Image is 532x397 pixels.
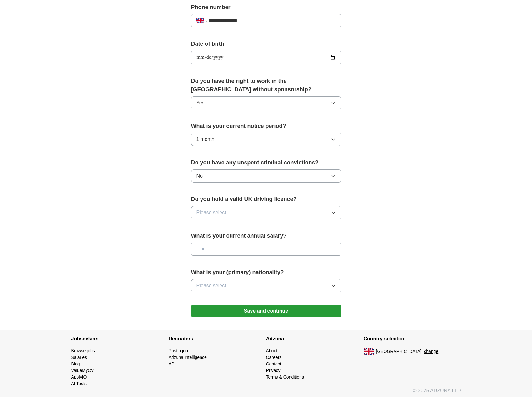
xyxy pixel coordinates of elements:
[266,361,281,366] a: Contact
[71,381,87,386] a: AI Tools
[364,330,461,348] h4: Country selection
[191,195,341,204] label: Do you hold a valid UK driving licence?
[191,3,341,12] label: Phone number
[266,348,278,353] a: About
[191,169,341,183] button: No
[196,136,215,143] span: 1 month
[424,348,438,355] button: change
[266,374,304,379] a: Terms & Conditions
[196,209,231,216] span: Please select...
[169,348,188,353] a: Post a job
[71,348,95,353] a: Browse jobs
[191,268,341,277] label: What is your (primary) nationality?
[191,232,341,240] label: What is your current annual salary?
[196,282,231,289] span: Please select...
[196,172,203,180] span: No
[376,348,422,355] span: [GEOGRAPHIC_DATA]
[169,361,176,366] a: API
[191,122,341,130] label: What is your current notice period?
[191,206,341,219] button: Please select...
[191,158,341,167] label: Do you have any unspent criminal convictions?
[196,99,205,107] span: Yes
[71,368,94,373] a: ValueMyCV
[191,40,341,48] label: Date of birth
[191,133,341,146] button: 1 month
[266,368,281,373] a: Privacy
[364,348,374,355] img: UK flag
[191,77,341,94] label: Do you have the right to work in the [GEOGRAPHIC_DATA] without sponsorship?
[266,355,282,360] a: Careers
[191,305,341,317] button: Save and continue
[71,361,80,366] a: Blog
[71,374,87,379] a: ApplyIQ
[71,355,87,360] a: Salaries
[169,355,207,360] a: Adzuna Intelligence
[191,279,341,292] button: Please select...
[191,96,341,109] button: Yes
